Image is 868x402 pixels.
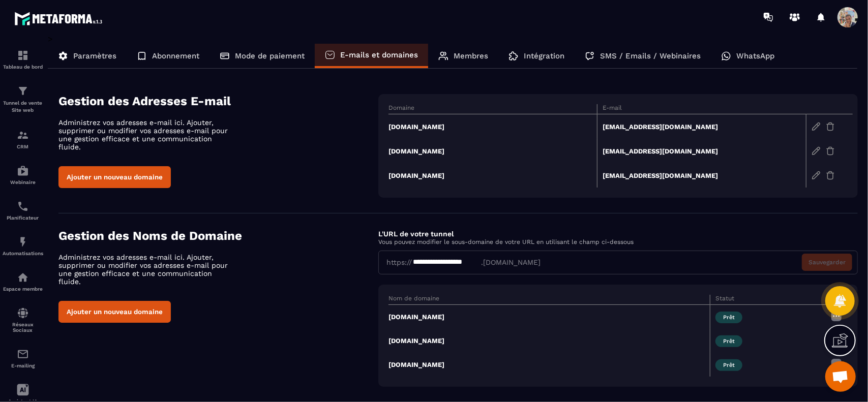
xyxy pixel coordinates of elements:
th: Domaine [388,104,597,114]
a: formationformationTableau de bord [3,42,43,77]
h4: Gestion des Adresses E-mail [58,94,378,108]
p: Tunnel de vente Site web [3,100,43,114]
h4: Gestion des Noms de Domaine [58,229,378,243]
p: Paramètres [73,51,116,60]
button: Ajouter un nouveau domaine [58,166,171,188]
p: Administrez vos adresses e-mail ici. Ajouter, supprimer ou modifier vos adresses e-mail pour une ... [58,118,236,151]
td: [DOMAIN_NAME] [388,353,710,377]
label: L'URL de votre tunnel [378,230,454,238]
a: formationformationCRM [3,121,43,157]
img: trash-gr.2c9399ab.svg [826,171,835,180]
img: automations [17,271,29,284]
img: edit-gr.78e3acdd.svg [812,171,821,180]
td: [EMAIL_ADDRESS][DOMAIN_NAME] [597,163,806,188]
a: automationsautomationsEspace membre [3,264,43,299]
th: Nom de domaine [388,295,710,305]
td: [EMAIL_ADDRESS][DOMAIN_NAME] [597,139,806,163]
a: emailemailE-mailing [3,341,43,376]
p: E-mails et domaines [340,50,418,59]
a: formationformationTunnel de vente Site web [3,77,43,121]
td: [DOMAIN_NAME] [388,304,710,329]
img: automations [17,165,29,177]
a: automationsautomationsAutomatisations [3,228,43,264]
td: [EMAIL_ADDRESS][DOMAIN_NAME] [597,114,806,139]
p: Automatisations [3,251,43,256]
p: Espace membre [3,286,43,292]
img: social-network [17,307,29,319]
span: Prêt [715,335,742,347]
div: > [48,34,858,402]
th: E-mail [597,104,806,114]
span: Prêt [715,359,742,371]
p: Vous pouvez modifier le sous-domaine de votre URL en utilisant le champ ci-dessous [378,238,858,245]
img: logo [14,9,106,28]
p: CRM [3,144,43,149]
p: Webinaire [3,179,43,185]
img: formation [17,129,29,141]
p: Mode de paiement [235,51,305,60]
img: trash-gr.2c9399ab.svg [826,122,835,131]
p: WhatsApp [736,51,774,60]
td: [DOMAIN_NAME] [388,329,710,353]
p: Réseaux Sociaux [3,322,43,333]
img: formation [17,49,29,61]
p: Tableau de bord [3,64,43,70]
img: automations [17,236,29,248]
button: Ajouter un nouveau domaine [58,301,171,323]
a: automationsautomationsWebinaire [3,157,43,193]
img: edit-gr.78e3acdd.svg [812,146,821,156]
td: [DOMAIN_NAME] [388,139,597,163]
img: edit-gr.78e3acdd.svg [812,122,821,131]
div: Ouvrir le chat [825,361,856,392]
p: Planificateur [3,215,43,221]
td: [DOMAIN_NAME] [388,163,597,188]
a: social-networksocial-networkRéseaux Sociaux [3,299,43,341]
img: email [17,348,29,360]
td: [DOMAIN_NAME] [388,114,597,139]
p: Abonnement [152,51,199,60]
p: Membres [454,51,488,60]
img: scheduler [17,200,29,212]
p: SMS / Emails / Webinaires [600,51,701,60]
th: Statut [710,295,825,305]
img: formation [17,85,29,97]
p: Intégration [524,51,564,60]
span: Prêt [715,312,742,323]
a: schedulerschedulerPlanificateur [3,193,43,228]
p: E-mailing [3,363,43,368]
img: trash-gr.2c9399ab.svg [826,146,835,156]
img: more [830,358,843,370]
p: Administrez vos adresses e-mail ici. Ajouter, supprimer ou modifier vos adresses e-mail pour une ... [58,253,236,286]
